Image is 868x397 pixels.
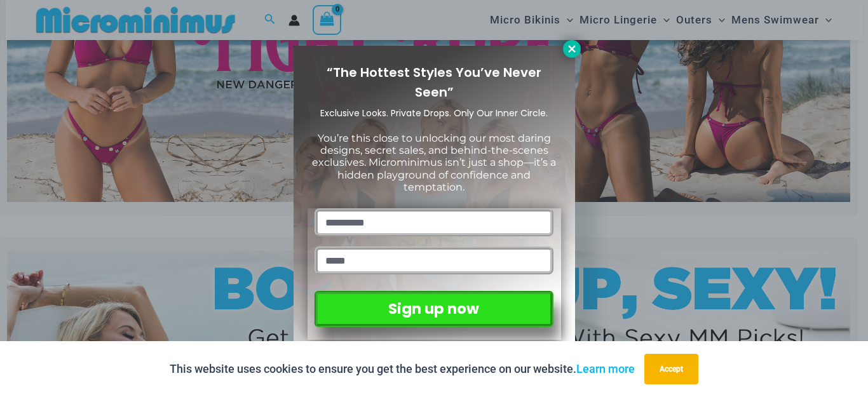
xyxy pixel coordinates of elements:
span: “The Hottest Styles You’ve Never Seen” [327,64,541,101]
button: Accept [644,354,698,384]
p: This website uses cookies to ensure you get the best experience on our website. [170,360,635,379]
span: Exclusive Looks. Private Drops. Only Our Inner Circle. [320,107,548,119]
a: Learn more [576,362,635,375]
span: You’re this close to unlocking our most daring designs, secret sales, and behind-the-scenes exclu... [312,132,556,193]
button: Close [563,40,581,58]
button: Sign up now [315,291,553,327]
